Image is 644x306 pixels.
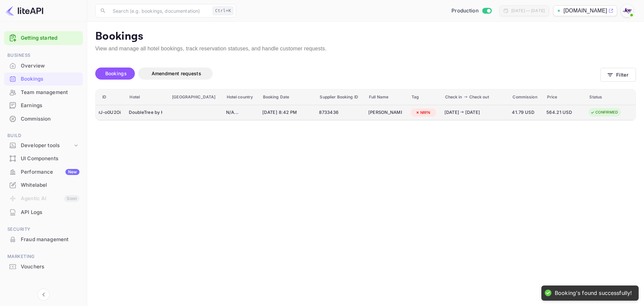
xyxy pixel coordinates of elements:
[21,168,79,176] div: Performance
[4,152,83,165] a: UI Components
[262,109,309,116] span: [DATE] 8:42 PM
[38,289,50,301] button: Collapse navigation
[4,113,83,126] div: Commission
[213,6,233,15] div: Ctrl+K
[226,109,256,116] div: N/A ...
[126,89,168,105] th: Hotel
[512,109,540,116] span: 41.79 USD
[95,68,600,80] div: account-settings tabs
[4,260,83,273] a: Vouchers
[4,179,83,192] div: Whitelabel
[4,152,83,165] div: UI Components
[5,5,43,16] img: LiteAPI logo
[21,34,79,42] a: Getting started
[4,113,83,125] a: Commission
[259,89,316,105] th: Booking Date
[4,59,83,72] a: Overview
[21,75,79,83] div: Bookings
[4,166,83,179] div: PerformanceNew
[4,206,83,219] div: API Logs
[109,4,210,17] input: Search (e.g. bookings, documentation)
[555,290,632,297] div: Booking's found successfully!
[4,73,83,85] a: Bookings
[365,89,408,105] th: Full Name
[600,68,636,82] button: Filter
[4,132,83,139] span: Build
[445,93,505,101] span: Check in Check out
[451,7,479,15] span: Production
[4,31,83,45] div: Getting started
[4,233,83,246] a: Fraud management
[152,71,201,76] span: Amendment requests
[21,263,79,271] div: Vouchers
[543,89,586,105] th: Price
[509,89,543,105] th: Commission
[21,62,79,70] div: Overview
[4,206,83,218] a: API Logs
[21,155,79,163] div: UI Components
[96,89,636,121] table: booking table
[129,107,162,118] div: DoubleTree by Hilton Boston North Shore
[21,89,79,96] div: Team management
[21,236,79,244] div: Fraud management
[4,86,83,98] a: Team management
[223,89,259,105] th: Hotel country
[4,86,83,99] div: Team management
[65,169,79,175] div: New
[21,102,79,110] div: Earnings
[4,253,83,260] span: Marketing
[105,71,127,76] span: Bookings
[408,89,441,105] th: Tag
[316,89,365,105] th: Supplier Booking ID
[4,226,83,233] span: Security
[546,109,580,116] span: 564.21 USD
[96,89,126,105] th: ID
[4,166,83,178] a: PerformanceNew
[4,140,83,151] div: Developer tools
[4,179,83,191] a: Whitelabel
[168,89,223,105] th: [GEOGRAPHIC_DATA]
[563,7,607,15] p: [DOMAIN_NAME]
[511,8,545,14] div: [DATE] — [DATE]
[4,99,83,112] div: Earnings
[95,45,636,53] p: View and manage all hotel bookings, track reservation statuses, and handle customer requests.
[319,107,362,118] div: 8733436
[4,99,83,112] a: Earnings
[586,89,636,105] th: Status
[99,107,123,118] div: rJ-o0U2Oi
[21,115,79,123] div: Commission
[21,209,79,216] div: API Logs
[4,52,83,59] span: Business
[411,108,435,117] div: NRFN
[226,107,256,118] div: N/A
[21,142,73,149] div: Developer tools
[4,73,83,86] div: Bookings
[449,7,494,15] div: Switch to Sandbox mode
[95,30,636,43] p: Bookings
[21,181,79,189] div: Whitelabel
[622,5,633,16] img: With Joy
[4,59,83,73] div: Overview
[444,109,501,116] div: [DATE] [DATE]
[4,260,83,273] div: Vouchers
[586,108,622,117] div: CONFIRMED
[368,107,402,118] div: Eric Qiu
[4,233,83,246] div: Fraud management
